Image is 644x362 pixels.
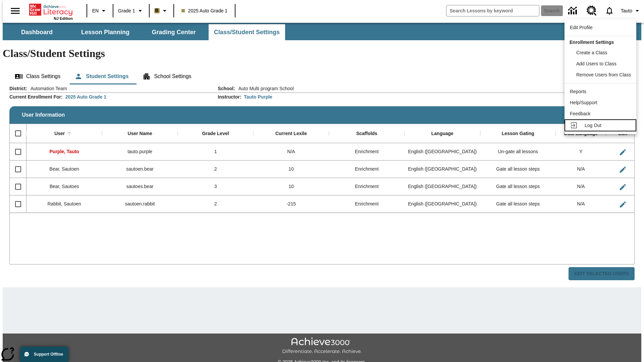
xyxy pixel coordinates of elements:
span: Help/Support [570,100,597,105]
span: Remove Users from Class [576,72,631,77]
span: Feedback [570,111,590,116]
span: Enrollment Settings [570,40,614,45]
span: Edit Profile [570,25,593,30]
span: Reports [570,89,586,94]
span: Create a Class [576,50,607,55]
span: Log Out [585,123,601,128]
span: Add Users to Class [576,61,616,66]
